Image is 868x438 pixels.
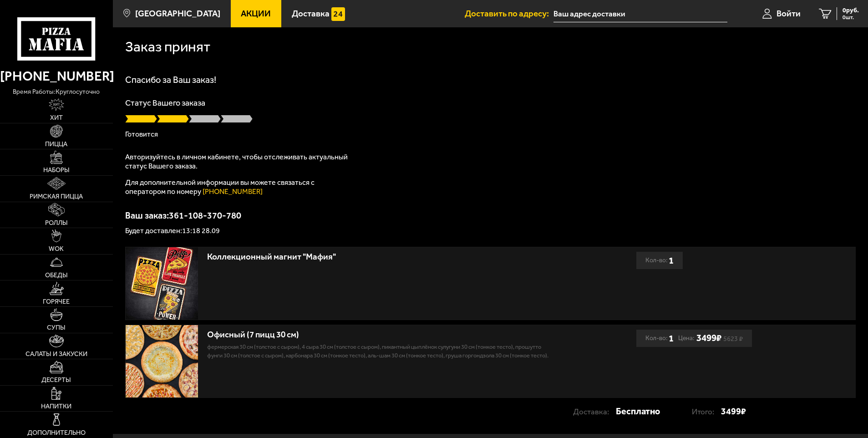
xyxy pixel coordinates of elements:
[723,336,743,341] s: 5623 ₽
[207,330,549,340] div: Офисный (7 пицц 30 см)
[843,7,859,14] span: 0 руб.
[678,330,695,347] span: Цена:
[47,325,66,331] span: Супы
[27,430,86,436] span: Дополнительно
[573,403,616,420] p: Доставка:
[125,153,353,171] p: Авторизуйтесь в личном кабинете, чтобы отслеживать актуальный статус Вашего заказа.
[43,299,70,305] span: Горячее
[843,15,859,20] span: 0 шт.
[125,99,856,107] p: Статус Вашего заказа
[241,9,271,18] span: Акции
[125,227,856,234] p: Будет доставлен: 13:18 28.09
[692,403,721,420] p: Итого:
[30,194,83,200] span: Римская пицца
[45,141,67,148] span: Пицца
[207,342,549,361] p: Фермерская 30 см (толстое с сыром), 4 сыра 30 см (толстое с сыром), Пикантный цыплёнок сулугуни 3...
[616,402,660,420] strong: Бесплатно
[207,252,549,262] div: Коллекционный магнит "Мафия"
[125,75,856,84] h1: Спасибо за Ваш заказ!
[203,187,263,196] a: [PHONE_NUMBER]
[645,252,674,269] div: Кол-во:
[125,131,856,138] p: Готовится
[125,178,353,196] p: Для дополнительной информации вы можете связаться с оператором по номеру
[465,9,553,18] span: Доставить по адресу:
[553,5,727,22] input: Ваш адрес доставки
[43,167,70,173] span: Наборы
[669,330,674,347] b: 1
[45,220,68,226] span: Роллы
[125,40,210,54] h1: Заказ принят
[721,402,746,420] strong: 3499 ₽
[45,272,68,279] span: Обеды
[125,211,856,220] p: Ваш заказ: 361-108-370-780
[669,252,674,269] b: 1
[777,9,801,18] span: Войти
[25,351,87,357] span: Салаты и закуски
[41,403,71,410] span: Напитки
[292,9,330,18] span: Доставка
[696,332,721,344] b: 3499 ₽
[135,9,220,18] span: [GEOGRAPHIC_DATA]
[645,330,674,347] div: Кол-во:
[41,377,71,383] span: Десерты
[49,246,64,252] span: WOK
[50,115,63,121] span: Хит
[331,7,345,21] img: 15daf4d41897b9f0e9f617042186c801.svg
